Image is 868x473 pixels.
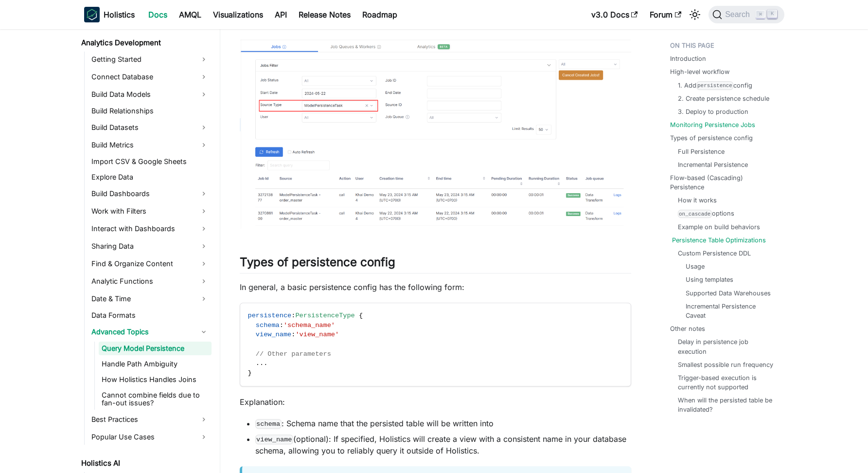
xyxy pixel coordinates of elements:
a: Custom Persistence DDL [678,249,751,258]
a: Full Persistence [678,147,725,156]
img: persistence-jobs.png [240,39,631,229]
kbd: K [767,10,777,18]
span: . [264,360,267,367]
a: Explore Data [89,170,212,184]
a: Build Dashboards [89,186,212,201]
a: Trigger-based execution is currently not supported [678,373,775,392]
a: Data Formats [89,309,212,322]
span: schema [256,322,280,329]
span: 'view_name' [295,331,339,338]
a: Import CSV & Google Sheets [89,155,212,168]
span: view_name [256,331,291,338]
span: } [248,369,252,377]
h2: Types of persistence config [240,255,631,273]
a: Holistics AI [78,456,212,470]
code: persistence [696,81,734,90]
img: Holistics [84,7,100,22]
nav: Docs sidebar [74,29,220,473]
code: view_name [255,435,294,444]
a: Build Data Models [89,87,212,102]
a: Delay in persistence job execution [678,337,775,356]
span: . [256,360,260,367]
span: // Other parameters [256,350,331,358]
span: persistence [248,312,292,319]
a: Flow-based (Cascading) Persistence [670,173,779,192]
a: How Holistics Handles Joins [99,373,212,386]
a: 2. Create persistence schedule [678,94,769,103]
a: Other notes [670,324,705,333]
a: Docs [142,7,173,22]
a: Incremental Persistence [678,160,748,169]
span: : [291,312,295,319]
a: Roadmap [356,7,403,22]
code: on_cascade [678,210,712,218]
a: When will the persisted table be invalidated? [678,396,775,414]
span: { [359,312,363,319]
code: schema [255,419,282,429]
a: Build Relationships [89,104,212,118]
a: AMQL [173,7,207,22]
li: (optional): If specified, Holistics will create a view with a consistent name in your database sc... [255,433,631,456]
a: Popular Use Cases [89,429,212,445]
a: Date & Time [89,291,212,307]
a: Find & Organize Content [89,256,212,272]
a: v3.0 Docs [585,7,644,22]
a: Visualizations [207,7,269,22]
a: on_cascadeoptions [678,209,734,218]
a: Release Notes [293,7,356,22]
a: 3. Deploy to production [678,107,748,116]
a: Build Metrics [89,137,212,153]
a: Work with Filters [89,203,212,219]
a: 1. Addpersistenceconfig [678,81,753,90]
a: Handle Path Ambiguity [99,357,212,371]
a: Interact with Dashboards [89,221,212,236]
button: Search (Command+K) [709,6,784,23]
a: Build Datasets [89,120,212,135]
span: 'schema_name' [283,322,335,329]
a: HolisticsHolistics [84,7,135,22]
a: Cannot combine fields due to fan-out issues? [99,388,212,410]
a: High-level workflow [670,67,729,76]
b: Holistics [104,9,135,20]
a: Usage [686,262,705,271]
a: Connect Database [89,69,212,85]
span: Search [722,10,756,19]
a: Incremental Persistence Caveat [686,302,771,320]
a: Smallest possible run frequency [678,360,773,369]
span: . [260,360,264,367]
a: Using templates [686,275,733,284]
a: Query Model Persistence [99,342,212,355]
a: Analytic Functions [89,273,212,289]
kbd: ⌘ [756,10,765,19]
a: Sharing Data [89,238,212,254]
a: Analytics Development [78,36,212,50]
a: Best Practices [89,412,212,427]
a: Forum [644,7,687,22]
span: PersistenceType [295,312,354,319]
a: Persistence Table Optimizations [672,236,766,245]
a: Monitoring Persistence Jobs [670,120,755,129]
button: Switch between dark and light mode (currently light mode) [687,7,703,22]
a: Supported Data Warehouses [686,289,771,298]
a: Advanced Topics [89,324,212,340]
a: Getting Started [89,52,212,67]
a: Example on build behaviors [678,222,760,232]
a: Introduction [670,54,706,63]
span: : [291,331,295,338]
li: : Schema name that the persisted table will be written into [255,418,631,429]
p: Explanation: [240,396,631,408]
strong: Refresh [274,21,301,31]
a: How it works [678,196,717,205]
a: API [269,7,293,22]
p: In general, a basic persistence config has the following form: [240,281,631,293]
span: : [280,322,283,329]
a: Types of persistence config [670,133,753,143]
